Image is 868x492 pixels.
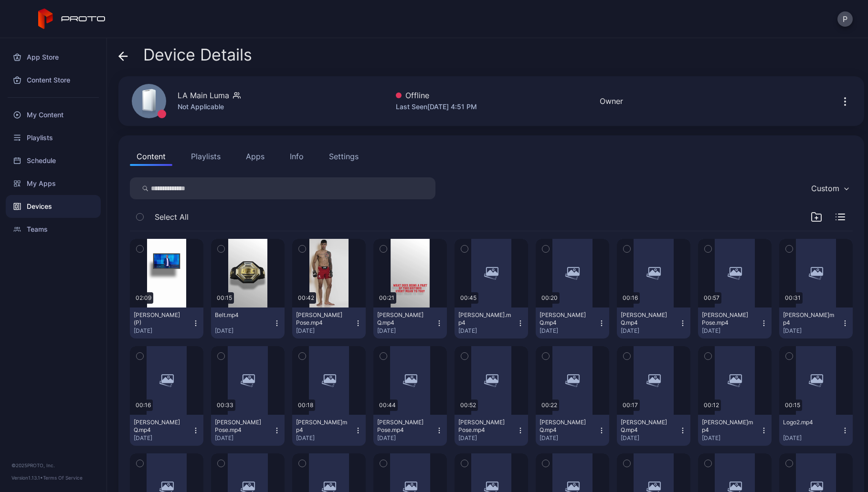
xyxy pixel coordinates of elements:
[600,95,623,107] div: Owner
[130,147,172,166] button: Content
[296,419,349,434] div: Raul Rojas Jr Q.mp4
[329,151,359,162] div: Settings
[215,419,267,434] div: Alexa Grasso Pose.mp4
[621,434,679,442] div: [DATE]
[702,327,760,335] div: [DATE]
[184,147,227,166] button: Playlists
[458,311,511,327] div: Diego Lopes Pose.mp4
[143,46,252,64] span: Device Details
[377,419,430,434] div: Valentina Shevchenko Pose.mp4
[702,311,754,327] div: Edgar Chairez Pose.mp4
[837,11,853,27] button: P
[779,307,853,338] button: [PERSON_NAME]mp4[DATE]
[6,149,101,172] a: Schedule
[377,434,435,442] div: [DATE]
[783,434,841,442] div: [DATE]
[617,307,690,338] button: [PERSON_NAME] Q.mp4[DATE]
[130,415,203,446] button: [PERSON_NAME] Q.mp4[DATE]
[322,147,365,166] button: Settings
[211,307,285,338] button: Belt.mp4[DATE]
[292,415,366,446] button: [PERSON_NAME]mp4[DATE]
[134,419,186,434] div: Edgar Chairez Q.mp4
[6,195,101,218] a: Devices
[11,461,95,469] div: © 2025 PROTO, Inc.
[396,101,477,113] div: Last Seen [DATE] 4:51 PM
[215,434,273,442] div: [DATE]
[11,475,43,481] span: Version 1.13.1 •
[377,327,435,335] div: [DATE]
[283,147,310,166] button: Info
[540,311,592,327] div: Merab Dvalishvili Q.mp4
[536,307,609,338] button: [PERSON_NAME] Q.mp4[DATE]
[396,90,477,101] div: Offline
[373,307,447,338] button: [PERSON_NAME] Q.mp4[DATE]
[617,415,690,446] button: [PERSON_NAME] Q.mp4[DATE]
[211,415,285,446] button: [PERSON_NAME] Pose.mp4[DATE]
[155,211,189,223] span: Select All
[296,311,349,327] div: Daniel Zellhuber Pose.mp4
[6,126,101,149] a: Playlists
[290,151,304,162] div: Info
[698,307,772,338] button: [PERSON_NAME] Pose.mp4[DATE]
[377,311,430,327] div: Daniel Zellhuber Q.mp4
[6,46,101,69] a: App Store
[779,415,853,446] button: Logo2.mp4[DATE]
[540,327,598,335] div: [DATE]
[296,434,354,442] div: [DATE]
[373,415,447,446] button: [PERSON_NAME] Pose.mp4[DATE]
[178,90,229,101] div: LA Main Luma
[621,327,679,335] div: [DATE]
[806,177,853,199] button: Custom
[6,69,101,92] a: Content Store
[292,307,366,338] button: [PERSON_NAME] Pose.mp4[DATE]
[455,307,528,338] button: [PERSON_NAME].mp4[DATE]
[540,419,592,434] div: Yazmin Jauregui Q.mp4
[458,419,511,434] div: Ronaldo Rodriguez Pose.mp4
[296,327,354,335] div: [DATE]
[134,434,192,442] div: [DATE]
[215,311,267,319] div: Belt.mp4
[130,307,203,338] button: [PERSON_NAME] (P)[DATE]
[178,101,241,113] div: Not Applicable
[621,419,673,434] div: Alexa Grasso Q.mp4
[536,415,609,446] button: [PERSON_NAME] Q.mp4[DATE]
[698,415,772,446] button: [PERSON_NAME]mp4[DATE]
[455,415,528,446] button: [PERSON_NAME] Pose.mp4[DATE]
[6,218,101,241] a: Teams
[783,327,841,335] div: [DATE]
[239,147,271,166] button: Apps
[783,311,836,327] div: Diego Lopes Q.mp4
[702,419,754,434] div: Sean O'Malley Q.mp4
[811,184,839,193] div: Custom
[540,434,598,442] div: [DATE]
[458,434,517,442] div: [DATE]
[134,311,186,327] div: Ellen Promo (P)
[702,434,760,442] div: [DATE]
[621,311,673,327] div: Ronaldo Rodriguez Q.mp4
[215,327,273,335] div: [DATE]
[458,327,517,335] div: [DATE]
[6,103,101,126] a: My Content
[43,475,83,481] a: Terms Of Service
[783,419,836,426] div: Logo2.mp4
[6,172,101,195] a: My Apps
[134,327,192,335] div: [DATE]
